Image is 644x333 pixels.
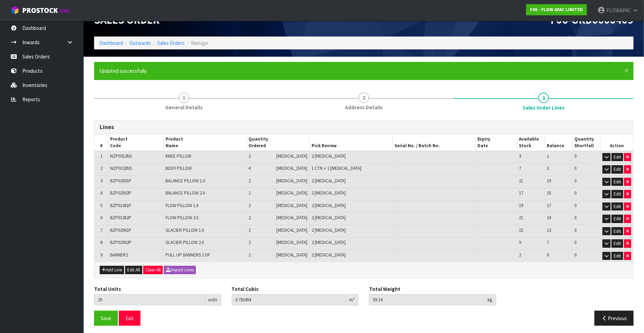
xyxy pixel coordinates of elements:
[612,190,623,198] button: Edit
[547,178,551,184] span: 19
[100,165,102,171] span: 2
[248,178,251,184] span: 2
[538,93,549,103] span: 3
[166,153,191,159] span: KNEE PILLOW
[574,178,576,184] span: 0
[205,294,221,306] div: units
[125,266,142,274] button: Edit All
[612,203,623,211] button: Edit
[600,134,633,151] th: Action
[312,239,346,245] span: 2 [MEDICAL_DATA]
[166,203,198,208] span: FLOW PILLOW 1.0
[110,190,131,196] span: BZP02502P
[100,266,124,274] button: Add Line
[574,153,576,159] span: 0
[312,153,346,159] span: 2 [MEDICAL_DATA]
[166,227,204,233] span: GLACIER PILLOW 1.0
[99,40,123,46] a: Dashboard
[248,252,251,258] span: 2
[519,153,521,159] span: 3
[519,227,523,233] span: 15
[166,178,205,184] span: BALANCE PILLOW 1.0
[129,40,151,46] a: Outwards
[232,285,259,293] label: Total Cubic
[276,239,307,245] span: [MEDICAL_DATA]
[484,294,496,306] div: kg
[94,115,634,331] span: Sales Order Lines
[166,252,210,258] span: PULL UP BANNERS 2 OF
[312,203,346,208] span: 2 [MEDICAL_DATA]
[519,215,523,221] span: 21
[573,134,600,151] th: Quantity Shortfall
[101,315,111,322] span: Save
[100,124,628,130] h3: Lines
[547,153,549,159] span: 1
[312,215,346,221] span: 2 [MEDICAL_DATA]
[517,134,545,151] th: Available Stock
[519,190,523,196] span: 17
[547,203,551,208] span: 17
[166,104,203,111] span: General Details
[94,311,118,326] button: Save
[547,165,549,171] span: 3
[100,215,102,221] span: 6
[624,65,629,75] span: ×
[248,227,251,233] span: 2
[100,239,102,245] span: 8
[248,190,251,196] span: 2
[247,134,309,151] th: Quantity Ordered
[312,190,346,196] span: 2 [MEDICAL_DATA]
[345,104,383,111] span: Address Details
[143,266,163,274] button: Clear All
[519,203,523,208] span: 19
[248,215,251,221] span: 2
[100,252,102,258] span: 9
[164,266,196,274] button: Import Lines
[110,203,131,208] span: BZP01361P
[547,252,549,258] span: 0
[574,203,576,208] span: 0
[612,227,623,236] button: Edit
[110,227,131,233] span: BZP02561P
[523,104,565,111] span: Sales Order Lines
[530,7,583,13] strong: F06 - FLOW APAC LIMITED
[166,215,198,221] span: FLOW PILLOW 2.0
[232,294,346,305] input: Total Cubic
[612,239,623,248] button: Edit
[612,252,623,260] button: Edit
[94,285,121,293] label: Total Units
[574,227,576,233] span: 0
[574,239,576,245] span: 0
[574,215,576,221] span: 0
[100,178,102,184] span: 3
[157,40,185,46] a: Sales Orders
[110,215,131,221] span: BZP01362P
[574,165,576,171] span: 0
[574,252,576,258] span: 0
[519,165,521,171] span: 7
[276,215,307,221] span: [MEDICAL_DATA]
[574,190,576,196] span: 0
[248,165,251,171] span: 4
[369,294,484,305] input: Total Weight
[519,178,523,184] span: 21
[248,239,251,245] span: 2
[545,134,572,151] th: Balance
[519,239,521,245] span: 9
[248,203,251,208] span: 2
[547,227,551,233] span: 13
[100,203,102,208] span: 5
[276,190,307,196] span: [MEDICAL_DATA]
[612,153,623,161] button: Edit
[312,227,346,233] span: 2 [MEDICAL_DATA]
[59,8,70,14] small: WMS
[612,178,623,186] button: Edit
[276,203,307,208] span: [MEDICAL_DATA]
[94,294,205,305] input: Total Units
[108,134,164,151] th: Product Code
[312,178,346,184] span: 2 [MEDICAL_DATA]
[166,165,192,171] span: BODY PILLOW
[166,239,204,245] span: GLACIER PILLOW 2.0
[359,93,369,103] span: 2
[164,134,247,151] th: Product Name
